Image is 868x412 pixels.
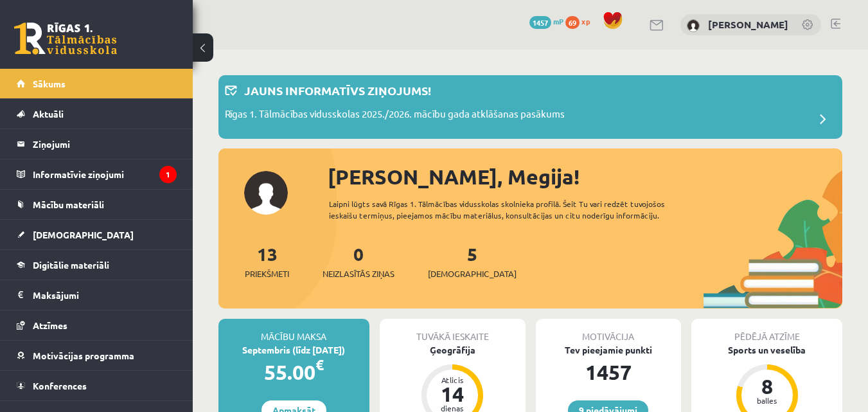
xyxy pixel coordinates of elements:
[748,397,786,404] div: balles
[529,16,551,29] span: 1457
[433,384,472,404] div: 14
[428,267,517,280] span: [DEMOGRAPHIC_DATA]
[33,129,177,159] legend: Ziņojumi
[33,350,134,361] span: Motivācijas programma
[33,199,104,210] span: Mācību materiāli
[17,190,177,219] a: Mācību materiāli
[380,343,526,357] div: Ģeogrāfija
[536,357,682,388] div: 1457
[748,376,786,397] div: 8
[159,166,177,183] i: 1
[315,355,324,374] span: €
[687,19,700,32] img: Megija Kozlova
[536,343,682,357] div: Tev pieejamie punkti
[17,371,177,400] a: Konferences
[328,161,842,192] div: [PERSON_NAME], Megija!
[17,280,177,310] a: Maksājumi
[218,357,369,388] div: 55.00
[244,82,431,99] p: Jauns informatīvs ziņojums!
[17,159,177,189] a: Informatīvie ziņojumi1
[33,159,177,189] legend: Informatīvie ziņojumi
[33,319,67,331] span: Atzīmes
[17,99,177,129] a: Aktuāli
[14,22,117,55] a: Rīgas 1. Tālmācības vidusskola
[323,242,394,280] a: 0Neizlasītās ziņas
[17,250,177,280] a: Digitālie materiāli
[17,220,177,249] a: [DEMOGRAPHIC_DATA]
[33,380,87,391] span: Konferences
[433,404,472,412] div: dienas
[245,267,289,280] span: Priekšmeti
[323,267,394,280] span: Neizlasītās ziņas
[529,16,563,26] a: 1457 mP
[218,319,369,343] div: Mācību maksa
[33,229,134,240] span: [DEMOGRAPHIC_DATA]
[329,198,704,221] div: Laipni lūgts savā Rīgas 1. Tālmācības vidusskolas skolnieka profilā. Šeit Tu vari redzēt tuvojošo...
[17,310,177,340] a: Atzīmes
[708,18,788,31] a: [PERSON_NAME]
[17,69,177,98] a: Sākums
[17,341,177,370] a: Motivācijas programma
[581,16,590,26] span: xp
[225,107,565,125] p: Rīgas 1. Tālmācības vidusskolas 2025./2026. mācību gada atklāšanas pasākums
[33,280,177,310] legend: Maksājumi
[380,319,526,343] div: Tuvākā ieskaite
[536,319,682,343] div: Motivācija
[17,129,177,159] a: Ziņojumi
[433,376,472,384] div: Atlicis
[245,242,289,280] a: 13Priekšmeti
[565,16,596,26] a: 69 xp
[553,16,563,26] span: mP
[691,343,842,357] div: Sports un veselība
[691,319,842,343] div: Pēdējā atzīme
[565,16,580,29] span: 69
[225,82,836,132] a: Jauns informatīvs ziņojums! Rīgas 1. Tālmācības vidusskolas 2025./2026. mācību gada atklāšanas pa...
[33,108,64,120] span: Aktuāli
[33,259,109,271] span: Digitālie materiāli
[428,242,517,280] a: 5[DEMOGRAPHIC_DATA]
[218,343,369,357] div: Septembris (līdz [DATE])
[33,78,66,89] span: Sākums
